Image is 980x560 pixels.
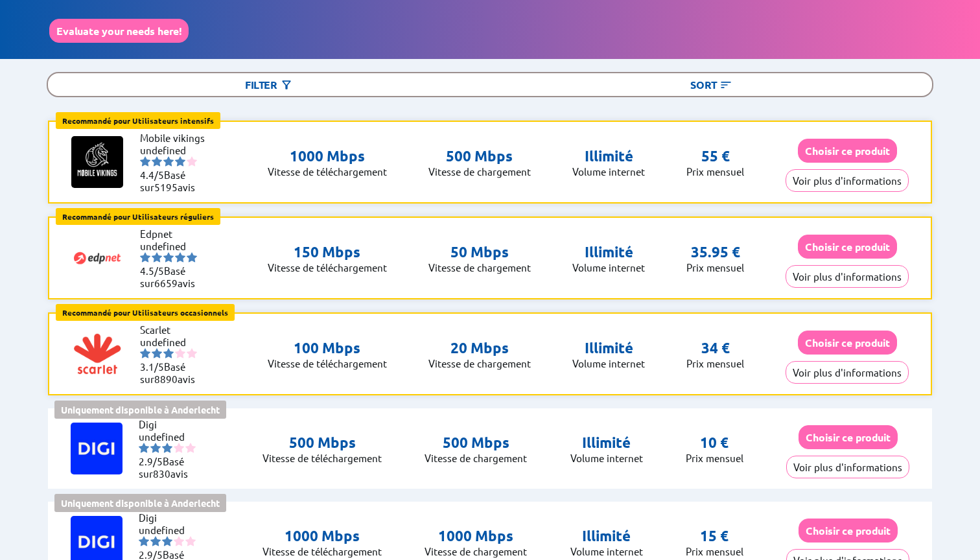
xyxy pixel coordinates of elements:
[686,165,744,178] p: Prix mensuel
[798,235,897,259] button: Choisir ce produit
[786,174,909,187] a: Voir plus d'informations
[140,348,150,358] img: starnr1
[701,339,730,357] p: 34 €
[140,132,218,144] li: Mobile vikings
[799,425,898,449] button: Choisir ce produit
[61,404,220,415] b: Uniquement disponible à Anderlecht
[153,467,170,480] span: 830
[786,461,909,473] a: Voir plus d'informations
[798,336,897,349] a: Choisir ce produit
[428,147,531,165] p: 500 Mbps
[262,434,382,452] p: 500 Mbps
[572,261,645,274] p: Volume internet
[786,270,909,283] a: Voir plus d'informations
[154,181,178,193] span: 5195
[174,443,184,453] img: starnr4
[425,545,527,557] p: Vitesse de chargement
[798,139,897,163] button: Choisir ce produit
[152,348,162,358] img: starnr2
[71,423,122,474] img: Logo of Digi
[798,240,897,253] a: Choisir ce produit
[139,430,213,443] li: undefined
[686,261,744,274] p: Prix mensuel
[262,527,382,545] p: 1000 Mbps
[425,452,527,464] p: Vitesse de chargement
[719,78,732,91] img: Button open the sorting menu
[425,527,527,545] p: 1000 Mbps
[71,232,123,284] img: Logo of Edpnet
[786,169,909,192] button: Voir plus d'informations
[799,519,898,542] button: Choisir ce produit
[140,169,164,181] span: 4.4/5
[570,434,643,452] p: Illimité
[268,243,387,261] p: 150 Mbps
[187,156,197,167] img: starnr5
[62,115,214,126] b: Recommandé pour Utilisateurs intensifs
[187,252,197,262] img: starnr5
[140,252,150,262] img: starnr1
[268,261,387,274] p: Vitesse de télé­chargement
[786,456,909,478] button: Voir plus d'informations
[428,339,531,357] p: 20 Mbps
[139,455,213,480] li: Basé sur avis
[268,147,387,165] p: 1000 Mbps
[140,169,218,193] li: Basé sur avis
[139,455,163,467] span: 2.9/5
[71,328,123,380] img: Logo of Scarlet
[163,348,174,358] img: starnr3
[262,452,382,464] p: Vitesse de télé­chargement
[786,366,909,379] a: Voir plus d'informations
[150,536,161,546] img: starnr2
[139,524,213,536] li: undefined
[572,357,645,369] p: Volume internet
[140,336,218,348] li: undefined
[187,348,197,358] img: starnr5
[140,144,218,156] li: undefined
[700,527,729,545] p: 15 €
[799,431,898,443] a: Choisir ce produit
[139,443,149,453] img: starnr1
[572,243,645,261] p: Illimité
[268,165,387,178] p: Vitesse de télé­chargement
[163,252,174,262] img: starnr3
[62,211,214,222] b: Recommandé pour Utilisateurs réguliers
[428,165,531,178] p: Vitesse de chargement
[686,357,744,369] p: Prix mensuel
[175,348,185,358] img: starnr4
[428,243,531,261] p: 50 Mbps
[62,307,228,318] b: Recommandé pour Utilisateurs occasionnels
[61,497,220,509] b: Uniquement disponible à Anderlecht
[140,360,164,373] span: 3.1/5
[799,524,898,537] a: Choisir ce produit
[798,331,897,355] button: Choisir ce produit
[140,156,150,167] img: starnr1
[185,443,196,453] img: starnr5
[570,452,643,464] p: Volume internet
[268,357,387,369] p: Vitesse de télé­chargement
[798,145,897,157] a: Choisir ce produit
[140,227,218,240] li: Edpnet
[174,536,184,546] img: starnr4
[686,452,743,464] p: Prix mensuel
[140,240,218,252] li: undefined
[49,19,189,43] button: Evaluate your needs here!
[140,264,164,277] span: 4.5/5
[140,264,218,289] li: Basé sur avis
[490,73,932,96] div: Sort
[139,536,149,546] img: starnr1
[428,261,531,274] p: Vitesse de chargement
[428,357,531,369] p: Vitesse de chargement
[701,147,730,165] p: 55 €
[150,443,161,453] img: starnr2
[175,156,185,167] img: starnr4
[686,545,743,557] p: Prix mensuel
[691,243,740,261] p: 35.95 €
[139,511,213,524] li: Digi
[140,360,218,385] li: Basé sur avis
[140,323,218,336] li: Scarlet
[162,443,172,453] img: starnr3
[139,418,213,430] li: Digi
[154,277,178,289] span: 6659
[175,252,185,262] img: starnr4
[572,339,645,357] p: Illimité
